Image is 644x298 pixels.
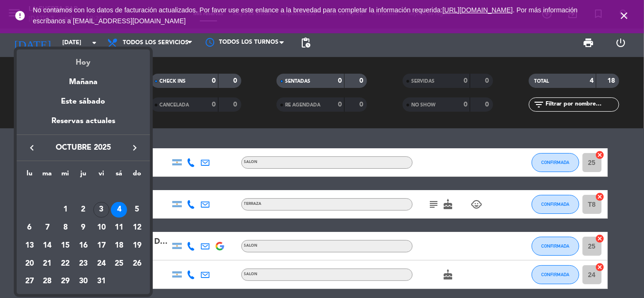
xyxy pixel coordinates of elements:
td: 11 de octubre de 2025 [110,219,128,237]
div: 1 [57,202,73,218]
td: 23 de octubre de 2025 [74,255,92,273]
div: 23 [75,256,91,272]
div: 30 [75,273,91,289]
div: 29 [57,273,73,289]
td: 8 de octubre de 2025 [56,219,74,237]
div: 12 [129,220,145,236]
th: viernes [92,168,110,183]
div: 18 [111,238,127,254]
div: 24 [93,256,109,272]
div: 21 [40,256,56,272]
td: 26 de octubre de 2025 [128,255,146,273]
div: Este sábado [17,88,150,115]
div: Mañana [17,69,150,88]
div: 16 [75,238,91,254]
div: 3 [93,202,109,218]
td: OCT. [20,183,146,201]
div: 25 [111,256,127,272]
th: jueves [74,168,92,183]
th: martes [39,168,57,183]
td: 2 de octubre de 2025 [74,201,92,219]
div: 2 [75,202,91,218]
button: keyboard_arrow_left [23,142,40,154]
div: 20 [21,256,38,272]
div: 10 [93,220,109,236]
div: 8 [57,220,73,236]
td: 6 de octubre de 2025 [20,219,39,237]
td: 29 de octubre de 2025 [56,272,74,290]
div: 4 [111,202,127,218]
td: 9 de octubre de 2025 [74,219,92,237]
div: 13 [21,238,38,254]
td: 24 de octubre de 2025 [92,255,110,273]
div: 14 [40,238,56,254]
td: 31 de octubre de 2025 [92,272,110,290]
td: 18 de octubre de 2025 [110,237,128,255]
i: keyboard_arrow_right [129,142,140,154]
div: Reservas actuales [17,115,150,135]
div: Hoy [17,49,150,69]
td: 13 de octubre de 2025 [20,237,39,255]
td: 15 de octubre de 2025 [56,237,74,255]
span: octubre 2025 [40,142,126,154]
td: 28 de octubre de 2025 [39,272,57,290]
td: 16 de octubre de 2025 [74,237,92,255]
td: 27 de octubre de 2025 [20,272,39,290]
button: keyboard_arrow_right [126,142,143,154]
div: 9 [75,220,91,236]
div: 6 [21,220,38,236]
td: 5 de octubre de 2025 [128,201,146,219]
td: 14 de octubre de 2025 [39,237,57,255]
div: 22 [57,256,73,272]
td: 25 de octubre de 2025 [110,255,128,273]
div: 15 [57,238,73,254]
td: 1 de octubre de 2025 [56,201,74,219]
div: 31 [93,273,109,289]
td: 20 de octubre de 2025 [20,255,39,273]
div: 11 [111,220,127,236]
td: 7 de octubre de 2025 [39,219,57,237]
th: sábado [110,168,128,183]
th: domingo [128,168,146,183]
td: 12 de octubre de 2025 [128,219,146,237]
td: 30 de octubre de 2025 [74,272,92,290]
td: 21 de octubre de 2025 [39,255,57,273]
div: 28 [40,273,56,289]
i: keyboard_arrow_left [26,142,38,154]
div: 7 [40,220,56,236]
div: 26 [129,256,145,272]
th: lunes [20,168,39,183]
div: 5 [129,202,145,218]
div: 19 [129,238,145,254]
td: 3 de octubre de 2025 [92,201,110,219]
td: 17 de octubre de 2025 [92,237,110,255]
div: 17 [93,238,109,254]
td: 10 de octubre de 2025 [92,219,110,237]
div: 27 [21,273,38,289]
td: 19 de octubre de 2025 [128,237,146,255]
td: 4 de octubre de 2025 [110,201,128,219]
th: miércoles [56,168,74,183]
td: 22 de octubre de 2025 [56,255,74,273]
